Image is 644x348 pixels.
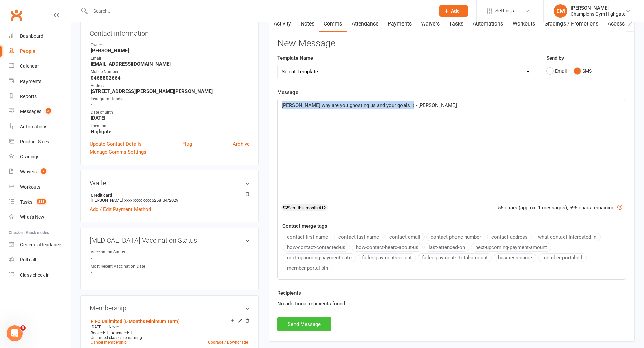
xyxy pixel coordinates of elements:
[416,16,444,32] a: Waivers
[383,16,416,32] a: Payments
[90,205,151,213] a: Add / Edit Payment Method
[9,74,71,89] a: Payments
[109,325,119,329] span: Never
[90,148,146,156] a: Manage Comms Settings
[358,253,416,262] button: failed-payments-count
[283,233,332,241] button: contact-first-name
[91,335,142,340] span: Unlimited classes remaining
[277,38,626,49] h3: New Message
[9,252,71,267] a: Roll call
[91,331,108,335] span: Booked: 1
[9,164,71,180] a: Waivers 2
[91,325,102,329] span: [DATE]
[208,340,248,345] a: Upgrade / Downgrade
[91,109,250,116] div: Date of Birth
[269,16,296,32] a: Activity
[20,257,36,262] div: Roll call
[468,16,508,32] a: Automations
[9,104,71,119] a: Messages 3
[182,140,192,148] a: Flag
[41,168,46,174] span: 2
[9,44,71,59] a: People
[91,69,250,75] div: Mobile Number
[277,300,626,308] div: No additional recipients found.
[91,88,250,94] strong: [STREET_ADDRESS][PERSON_NAME][PERSON_NAME]
[90,304,250,312] h3: Membership
[9,267,71,283] a: Class kiosk mode
[9,29,71,44] a: Dashboard
[540,16,603,32] a: Gradings / Promotions
[37,199,46,204] span: 238
[7,325,23,341] iframe: Intercom live chat
[277,88,298,96] label: Message
[571,11,625,17] div: Champions Gym Highgate
[439,5,468,17] button: Add
[20,242,61,247] div: General attendance
[20,33,43,39] div: Dashboard
[546,54,564,62] label: Send by
[91,129,250,135] strong: Highgate
[319,205,326,210] strong: 612
[283,253,356,262] button: next-upcoming-payment-date
[9,195,71,210] a: Tasks 238
[281,204,328,211] div: Sent this month:
[451,8,460,14] span: Add
[90,237,250,244] h3: [MEDICAL_DATA] Vaccination Status
[91,75,250,81] strong: 0468802664
[91,115,250,121] strong: [DATE]
[91,249,146,255] div: Vaccination Status
[9,210,71,225] a: What's New
[20,169,37,175] div: Waivers
[20,154,39,159] div: Gradings
[277,289,301,297] label: Recipients
[46,108,51,114] span: 3
[9,149,71,164] a: Gradings
[508,16,540,32] a: Workouts
[571,5,625,11] div: [PERSON_NAME]
[124,198,161,203] span: xxxx xxxx xxxx 6258
[471,243,551,252] button: next-upcoming-payment-amount
[498,204,622,212] div: 55 chars (approx. 1 messages), 595 chars remaining.
[385,233,425,241] button: contact-email
[20,325,26,331] span: 3
[91,61,250,67] strong: [EMAIL_ADDRESS][DOMAIN_NAME]
[9,237,71,252] a: General attendance kiosk mode
[277,54,313,62] label: Template Name
[334,233,383,241] button: contact-last-name
[9,89,71,104] a: Reports
[283,243,350,252] button: how-contact-contacted-us
[20,199,32,205] div: Tasks
[9,134,71,149] a: Product Sales
[277,317,331,331] button: Send Message
[444,16,468,32] a: Tasks
[91,48,250,54] strong: [PERSON_NAME]
[8,7,25,23] a: Clubworx
[574,65,592,78] button: SMS
[554,4,567,18] div: EM
[90,192,250,204] li: [PERSON_NAME]
[20,79,41,84] div: Payments
[91,42,250,48] div: Owner
[20,63,39,69] div: Calendar
[352,243,423,252] button: how-contact-heard-about-us
[9,119,71,134] a: Automations
[88,6,431,16] input: Search...
[112,331,132,335] span: Attended: 1
[91,55,250,62] div: Email
[89,324,250,330] div: —
[91,96,250,102] div: Instagram Handle
[90,140,142,148] a: Update Contact Details
[283,264,332,272] button: member-portal-pin
[495,3,514,18] span: Settings
[347,16,383,32] a: Attendance
[494,253,536,262] button: business-name
[546,65,567,78] button: Email
[91,83,250,89] div: Address
[91,263,146,270] div: Most Recent Vaccination Date
[20,214,44,220] div: What's New
[20,272,50,278] div: Class check-in
[20,48,35,54] div: People
[20,124,47,129] div: Automations
[91,340,127,345] a: Cancel membership
[91,102,250,108] strong: -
